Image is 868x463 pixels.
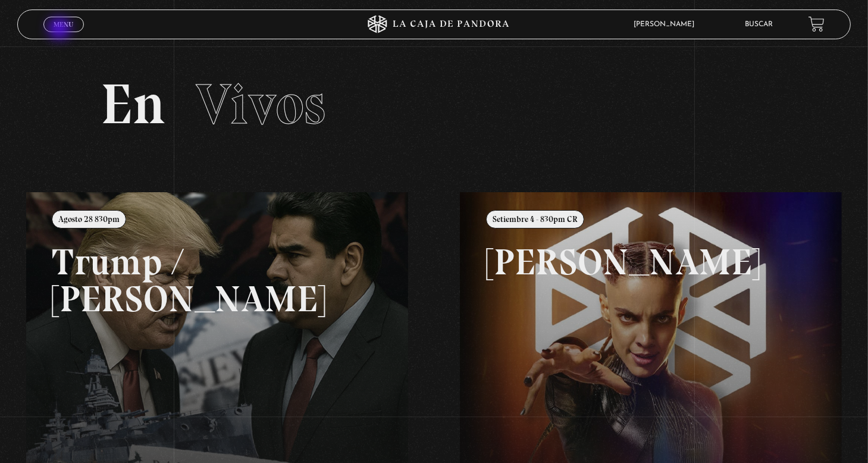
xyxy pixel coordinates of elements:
a: Buscar [745,21,773,28]
a: View your shopping cart [809,16,825,32]
span: Vivos [196,70,325,138]
span: Menu [54,21,73,28]
span: Cerrar [50,30,78,39]
span: [PERSON_NAME] [628,21,706,28]
h2: En [101,76,767,133]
